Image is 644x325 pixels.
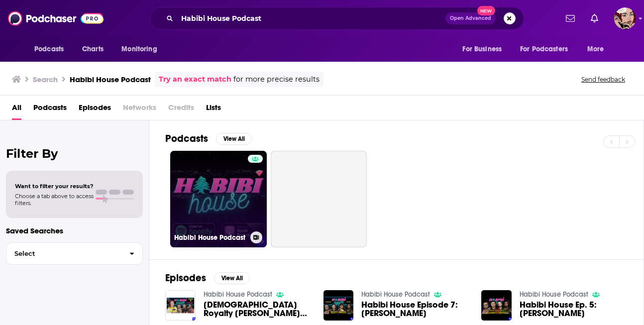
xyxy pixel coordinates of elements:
[15,183,94,190] span: Want to filter your results?
[6,226,143,235] p: Saved Searches
[165,272,206,284] h2: Episodes
[477,6,495,15] span: New
[34,42,64,56] span: Podcasts
[587,42,604,56] span: More
[580,40,617,59] button: open menu
[520,301,628,318] span: Habibi House Ep. 5: [PERSON_NAME]
[614,7,636,29] img: User Profile
[204,301,312,318] span: [DEMOGRAPHIC_DATA] Royalty [PERSON_NAME] Reveals Secrets of Resilience & Identity | Habibi House ...
[204,301,312,318] a: Palestinian Royalty Alana Hadid Reveals Secrets of Resilience & Identity | Habibi House Podcast
[481,290,512,321] img: Habibi House Ep. 5: Sammy Obeid
[450,16,491,21] span: Open Advanced
[455,40,514,59] button: open menu
[27,40,77,59] button: open menu
[562,10,579,27] a: Show notifications dropdown
[578,75,628,84] button: Send feedback
[462,42,502,56] span: For Business
[361,301,469,318] span: Habibi House Episode 7: [PERSON_NAME]
[216,133,252,145] button: View All
[204,290,272,299] a: Habibi House Podcast
[170,151,267,247] a: Habibi House Podcast
[520,301,628,318] a: Habibi House Ep. 5: Sammy Obeid
[82,42,104,56] span: Charts
[214,272,250,284] button: View All
[8,9,104,28] img: Podchaser - Follow, Share and Rate Podcasts
[114,40,170,59] button: open menu
[33,75,58,84] h3: Search
[165,132,208,145] h2: Podcasts
[76,40,109,59] a: Charts
[6,146,143,161] h2: Filter By
[587,10,602,27] a: Show notifications dropdown
[123,100,156,120] span: Networks
[6,250,121,257] span: Select
[79,100,111,120] a: Episodes
[12,100,21,120] a: All
[168,100,194,120] span: Credits
[514,40,582,59] button: open menu
[233,74,320,85] span: for more precise results
[33,100,67,120] a: Podcasts
[361,290,430,299] a: Habibi House Podcast
[520,290,588,299] a: Habibi House Podcast
[165,272,250,284] a: EpisodesView All
[174,233,246,242] h3: Habibi House Podcast
[165,290,196,321] img: Palestinian Royalty Alana Hadid Reveals Secrets of Resilience & Identity | Habibi House Podcast
[206,100,221,120] a: Lists
[177,10,445,26] input: Search podcasts, credits, & more...
[445,12,496,24] button: Open AdvancedNew
[159,74,231,85] a: Try an exact match
[150,7,524,30] div: Search podcasts, credits, & more...
[323,290,354,321] img: Habibi House Episode 7: Eddy Mack
[70,75,151,84] h3: Habibi House Podcast
[121,42,157,56] span: Monitoring
[614,7,636,29] button: Show profile menu
[15,193,94,207] span: Choose a tab above to access filters.
[520,42,568,56] span: For Podcasters
[6,242,143,265] button: Select
[361,301,469,318] a: Habibi House Episode 7: Eddy Mack
[165,132,252,145] a: PodcastsView All
[614,7,636,29] span: Logged in as NBM-Suzi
